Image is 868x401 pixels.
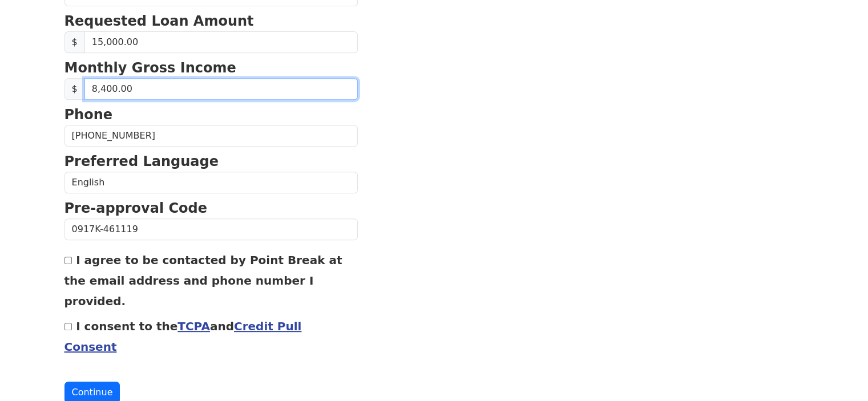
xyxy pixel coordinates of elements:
input: 0.00 [84,78,358,100]
strong: Pre-approval Code [64,200,208,216]
input: Phone [64,125,358,147]
a: TCPA [177,319,210,333]
strong: Requested Loan Amount [64,13,254,29]
label: I consent to the and [64,319,302,354]
input: Requested Loan Amount [84,31,358,53]
label: I agree to be contacted by Point Break at the email address and phone number I provided. [64,253,342,308]
strong: Preferred Language [64,153,219,169]
input: Pre-approval Code [64,218,358,240]
span: $ [64,78,85,100]
p: Monthly Gross Income [64,58,358,78]
strong: Phone [64,107,113,123]
span: $ [64,31,85,53]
